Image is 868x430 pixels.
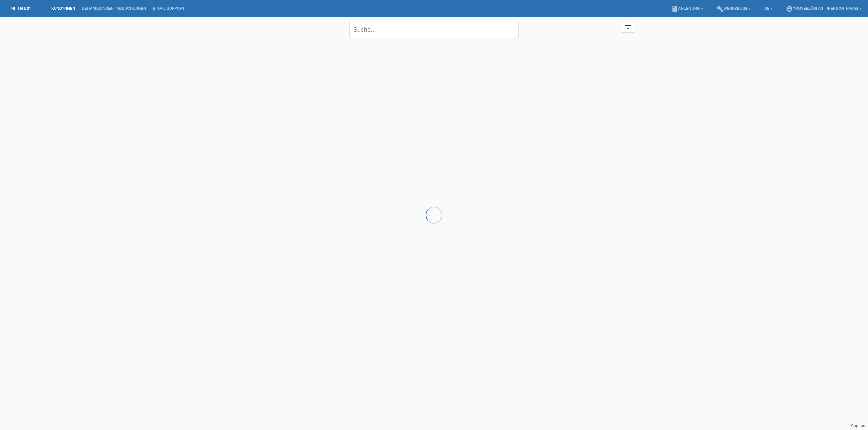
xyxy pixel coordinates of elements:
[786,5,793,12] i: account_circle
[668,6,706,10] a: bookAnleitung ▾
[349,22,519,38] input: Suche...
[761,6,776,10] a: DE ▾
[716,5,723,12] i: build
[78,6,150,10] a: Behandlungen / Abbuchungen
[851,424,865,428] a: Support
[783,6,865,10] a: account_circleYOUSEEZüRi AG - [PERSON_NAME] ▾
[624,23,632,31] i: filter_list
[10,6,31,11] a: MF Health
[713,6,754,10] a: buildWerkzeuge ▾
[150,6,188,10] a: E-Mail Support
[48,6,78,10] a: Kund*innen
[671,5,678,12] i: book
